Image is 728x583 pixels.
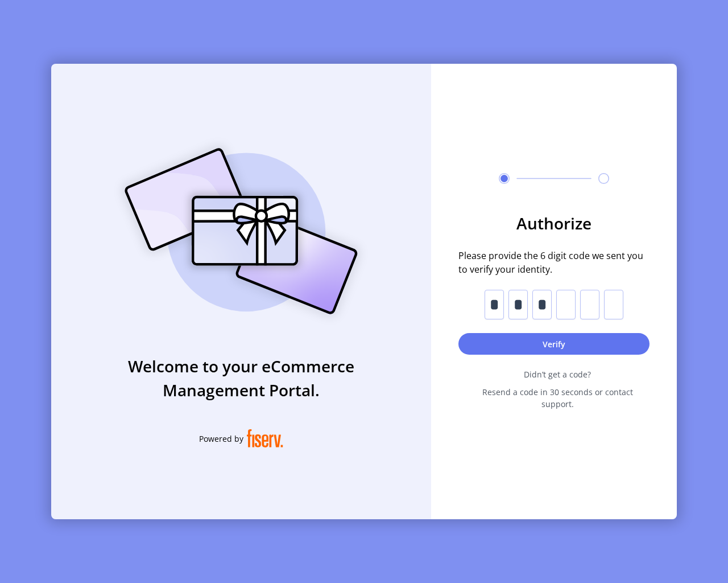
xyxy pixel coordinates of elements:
[458,333,650,355] button: Verify
[465,386,650,410] span: Resend a code in 30 seconds or contact support.
[465,368,650,380] span: Didn’t get a code?
[458,249,650,276] span: Please provide the 6 digit code we sent you to verify your identity.
[458,211,650,235] h3: Authorize
[107,136,375,327] img: card_Illustration.svg
[51,354,431,402] h3: Welcome to your eCommerce Management Portal.
[199,433,243,445] span: Powered by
